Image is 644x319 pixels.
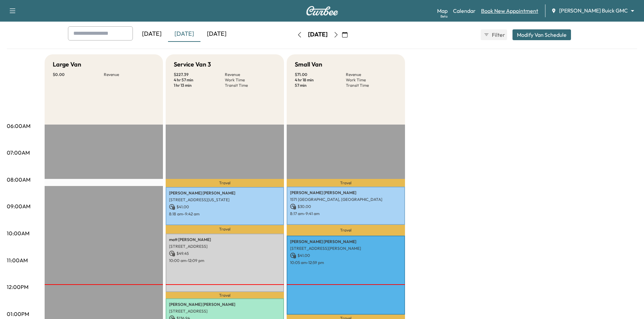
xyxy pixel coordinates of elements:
[169,190,281,196] p: [PERSON_NAME] [PERSON_NAME]
[166,292,284,298] p: Travel
[290,246,402,251] p: [STREET_ADDRESS][PERSON_NAME]
[104,72,155,77] p: Revenue
[453,7,476,15] a: Calendar
[7,229,29,237] p: 10:00AM
[169,237,281,242] p: matt [PERSON_NAME]
[174,83,225,88] p: 1 hr 13 min
[290,260,402,265] p: 10:05 am - 12:59 pm
[7,122,30,130] p: 06:00AM
[136,26,168,42] div: [DATE]
[559,7,628,15] span: [PERSON_NAME] Buick GMC
[295,83,346,88] p: 57 min
[7,176,30,184] p: 08:00AM
[290,204,402,210] p: $ 30.00
[512,29,571,40] button: Modify Van Schedule
[7,149,30,157] p: 07:00AM
[7,256,28,264] p: 11:00AM
[7,310,29,318] p: 01:00PM
[53,60,81,69] h5: Large Van
[53,72,104,77] p: $ 0.00
[169,309,281,314] p: [STREET_ADDRESS]
[481,29,507,40] button: Filter
[306,6,338,16] img: Curbee Logo
[492,31,504,39] span: Filter
[225,72,276,77] p: Revenue
[287,179,405,187] p: Travel
[168,26,200,42] div: [DATE]
[166,225,284,233] p: Travel
[290,239,402,244] p: [PERSON_NAME] [PERSON_NAME]
[166,179,284,187] p: Travel
[174,77,225,83] p: 4 hr 57 min
[290,211,402,216] p: 8:17 am - 9:41 am
[295,60,322,69] h5: Small Van
[440,14,448,19] div: Beta
[7,283,28,291] p: 12:00PM
[169,244,281,249] p: [STREET_ADDRESS]
[200,26,233,42] div: [DATE]
[308,30,328,39] div: [DATE]
[169,204,281,210] p: $ 41.00
[346,77,397,83] p: Work Time
[437,7,448,15] a: MapBeta
[169,197,281,203] p: [STREET_ADDRESS][US_STATE]
[290,197,402,202] p: 1571 [GEOGRAPHIC_DATA], [GEOGRAPHIC_DATA]
[287,225,405,236] p: Travel
[295,77,346,83] p: 4 hr 18 min
[346,83,397,88] p: Transit Time
[169,250,281,257] p: $ 49.45
[295,72,346,77] p: $ 71.00
[174,60,211,69] h5: Service Van 3
[225,77,276,83] p: Work Time
[225,83,276,88] p: Transit Time
[169,258,281,263] p: 10:00 am - 12:09 pm
[174,72,225,77] p: $ 227.39
[7,202,30,210] p: 09:00AM
[169,211,281,217] p: 8:18 am - 9:42 am
[169,302,281,307] p: [PERSON_NAME] [PERSON_NAME]
[481,7,538,15] a: Book New Appointment
[290,190,402,195] p: [PERSON_NAME] [PERSON_NAME]
[290,252,402,259] p: $ 41.00
[346,72,397,77] p: Revenue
